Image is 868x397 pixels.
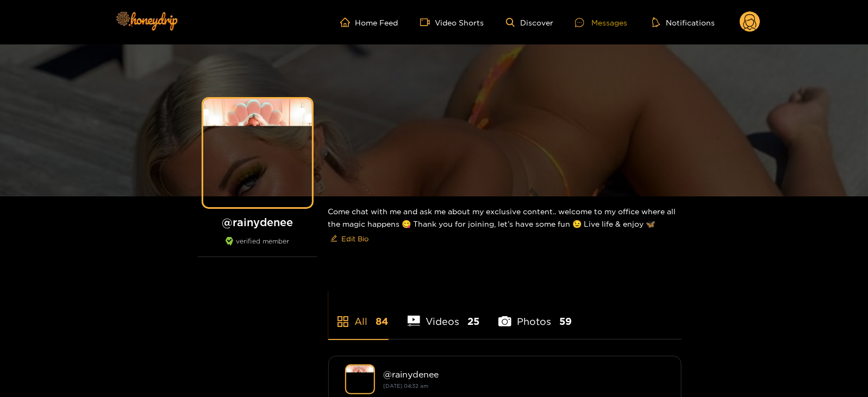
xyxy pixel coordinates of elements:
[467,315,479,328] span: 25
[420,17,435,27] span: video-camera
[328,230,371,247] button: editEdit Bio
[384,369,665,379] div: @ rainydenee
[345,364,375,394] img: rainydenee
[340,17,398,27] a: Home Feed
[649,17,718,28] button: Notifications
[506,18,553,27] a: Discover
[498,290,572,339] li: Photos
[559,315,572,328] span: 59
[328,196,682,256] div: Come chat with me and ask me about my exclusive content.. welcome to my office where all the magi...
[198,215,317,229] h1: @ rainydenee
[408,290,480,339] li: Videos
[336,315,349,328] span: appstore
[376,315,389,328] span: 84
[340,17,355,27] span: home
[198,237,317,257] div: verified member
[420,17,484,27] a: Video Shorts
[328,290,389,339] li: All
[342,233,369,244] span: Edit Bio
[330,235,338,243] span: edit
[575,16,627,29] div: Messages
[384,383,429,389] small: [DATE] 04:32 am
